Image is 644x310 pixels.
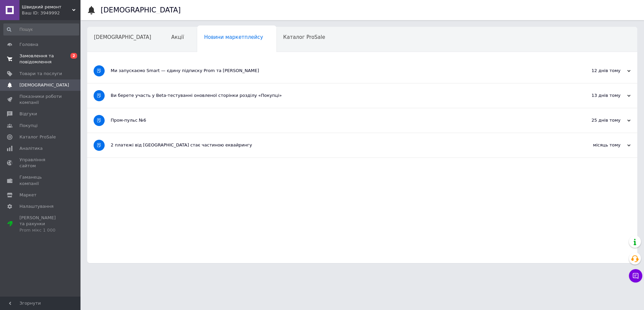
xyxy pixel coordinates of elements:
[563,117,631,123] div: 25 днів тому
[19,82,69,88] span: [DEMOGRAPHIC_DATA]
[19,215,62,233] span: [PERSON_NAME] та рахунки
[22,4,72,10] span: Швидкий ремонт
[19,174,62,186] span: Гаманець компанії
[111,117,563,123] div: Пром-пульс №6
[70,53,77,59] span: 2
[204,34,263,40] span: Новини маркетплейсу
[629,269,642,283] button: Чат з покупцем
[19,42,38,48] span: Головна
[563,142,631,148] div: місяць тому
[111,68,563,74] div: Ми запускаємо Smart — єдину підписку Prom та [PERSON_NAME]
[94,34,151,40] span: [DEMOGRAPHIC_DATA]
[19,145,43,151] span: Аналітика
[3,23,79,36] input: Пошук
[283,34,325,40] span: Каталог ProSale
[19,134,56,140] span: Каталог ProSale
[563,68,631,74] div: 12 днів тому
[19,53,62,65] span: Замовлення та повідомлення
[19,192,37,198] span: Маркет
[19,71,62,77] span: Товари та послуги
[563,92,631,99] div: 13 днів тому
[19,94,62,106] span: Показники роботи компанії
[171,34,184,40] span: Акції
[19,111,37,117] span: Відгуки
[101,6,181,14] h1: [DEMOGRAPHIC_DATA]
[19,123,38,129] span: Покупці
[19,157,62,169] span: Управління сайтом
[19,227,62,233] div: Prom мікс 1 000
[111,142,563,148] div: 2 платежі від [GEOGRAPHIC_DATA] стає частиною еквайрингу
[22,10,80,16] div: Ваш ID: 3949992
[19,203,54,209] span: Налаштування
[111,92,563,99] div: Ви берете участь у Beta-тестуванні оновленої сторінки розділу «Покупці»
